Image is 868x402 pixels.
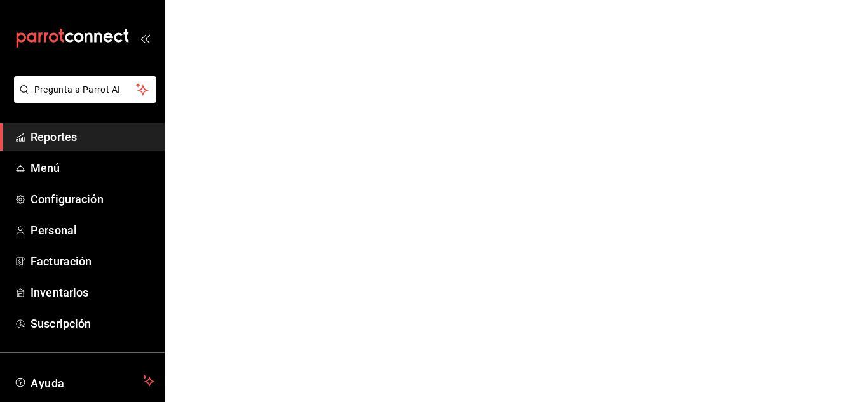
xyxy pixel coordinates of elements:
span: Suscripción [31,315,154,332]
span: Menú [31,159,154,177]
a: Pregunta a Parrot AI [9,92,156,105]
span: Pregunta a Parrot AI [34,83,137,97]
button: open_drawer_menu [140,33,150,43]
button: Pregunta a Parrot AI [14,76,156,103]
span: Reportes [31,128,154,145]
span: Inventarios [31,284,154,301]
span: Facturación [31,253,154,270]
span: Personal [31,222,154,239]
span: Configuración [31,191,154,208]
span: Ayuda [31,373,138,389]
